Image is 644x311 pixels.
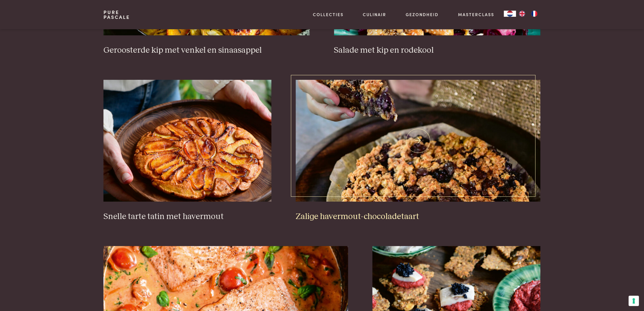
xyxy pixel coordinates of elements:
img: Snelle tarte tatin met havermout [103,80,271,202]
a: FR [528,11,541,17]
a: Snelle tarte tatin met havermout Snelle tarte tatin met havermout [103,80,271,222]
a: Culinair [363,11,387,18]
a: Collecties [313,11,344,18]
a: EN [516,11,528,17]
h3: Snelle tarte tatin met havermout [103,211,271,222]
div: Language [504,11,516,17]
a: NL [504,11,516,17]
a: Gezondheid [406,11,439,18]
h3: Salade met kip en rodekool [334,45,541,56]
a: Masterclass [458,11,494,18]
aside: Language selected: Nederlands [504,11,541,17]
a: PurePascale [103,10,130,19]
img: Zalige havermout-chocoladetaart [296,80,541,202]
h3: Geroosterde kip met venkel en sinaasappel [103,45,310,56]
button: Uw voorkeuren voor toestemming voor trackingtechnologieën [629,296,639,306]
a: Zalige havermout-chocoladetaart Zalige havermout-chocoladetaart [296,80,541,222]
ul: Language list [516,11,541,17]
h3: Zalige havermout-chocoladetaart [296,211,541,222]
